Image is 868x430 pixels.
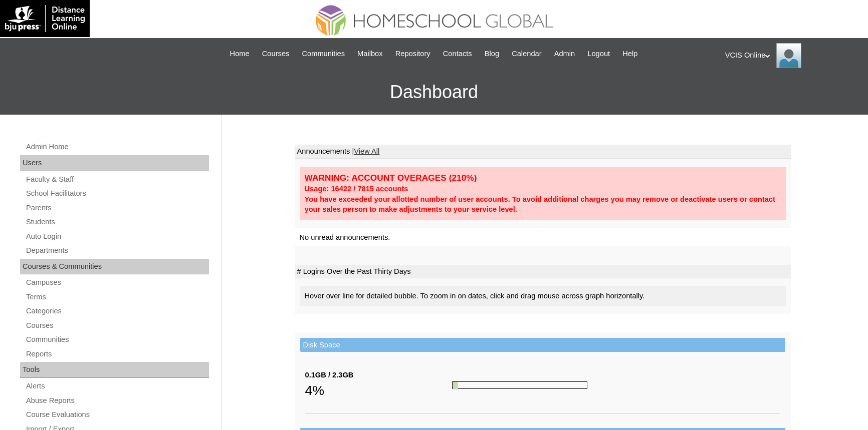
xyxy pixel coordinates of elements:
a: Blog [480,48,504,60]
td: Announcements | [295,145,791,159]
td: Disk Space [300,338,785,352]
div: WARNING: ACCOUNT OVERAGES (210%) [305,172,781,184]
span: Courses [262,48,290,60]
a: Abuse Reports [25,394,209,407]
div: 0.1GB / 2.3GB [305,370,453,380]
span: Home [230,48,250,60]
a: Admin [549,48,580,60]
a: School Facilitators [25,187,209,200]
a: Mailbox [352,48,388,60]
span: Communities [302,48,345,60]
div: You have exceeded your allotted number of user accounts. To avoid additional charges you may remo... [305,194,781,215]
a: Help [617,48,642,60]
a: Auto Login [25,230,209,243]
a: Communities [25,333,209,346]
a: Students [25,216,209,228]
a: Contacts [438,48,477,60]
a: Terms [25,291,209,303]
a: Courses [25,319,209,332]
div: Users [20,155,209,171]
span: Repository [395,48,430,60]
a: Faculty & Staff [25,173,209,186]
td: No unread announcements. [295,228,791,247]
a: Course Evaluations [25,408,209,421]
a: Alerts [25,380,209,392]
div: Hover over line for detailed bubble. To zoom in on dates, click and drag mouse across graph horiz... [300,286,786,306]
span: Calendar [512,48,541,60]
a: Logout [582,48,615,60]
span: Admin [554,48,575,60]
span: Mailbox [357,48,383,60]
a: Parents [25,202,209,214]
img: VCIS Online Admin [776,43,801,68]
a: Departments [25,244,209,257]
div: Tools [20,362,209,378]
div: VCIS Online [725,43,858,68]
a: Reports [25,348,209,360]
a: Repository [390,48,436,60]
h3: Dashboard [5,70,863,115]
a: Campuses [25,276,209,289]
a: Communities [297,48,350,60]
span: Help [622,48,637,60]
img: logo-white.png [5,5,85,32]
a: Admin Home [25,141,209,153]
a: Courses [257,48,295,60]
a: Categories [25,305,209,317]
div: Courses & Communities [20,259,209,275]
a: Calendar [507,48,546,60]
div: 4% [305,380,453,400]
strong: Usage: 16422 / 7815 accounts [305,185,408,193]
td: # Logins Over the Past Thirty Days [295,265,791,279]
span: Contacts [443,48,472,60]
a: Home [225,48,255,60]
span: Logout [587,48,610,60]
span: Blog [485,48,499,60]
a: View All [354,147,379,155]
